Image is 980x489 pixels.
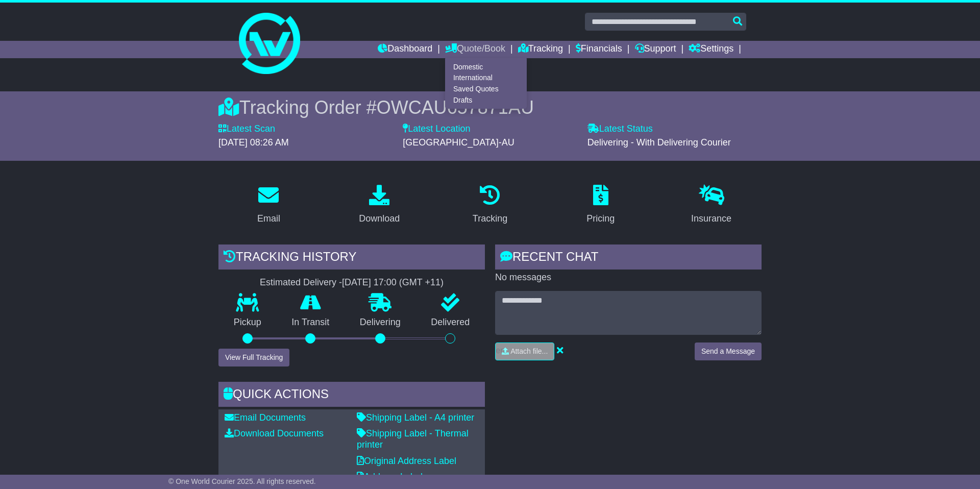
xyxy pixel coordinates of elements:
div: Quick Actions [218,382,485,409]
span: [DATE] 08:26 AM [218,137,289,148]
a: Dashboard [378,41,432,58]
div: Download [359,212,400,226]
div: Tracking history [218,244,485,272]
a: Shipping Label - A4 printer [357,412,474,423]
a: Email [251,181,287,229]
div: Quote/Book [445,58,527,109]
div: RECENT CHAT [495,244,762,272]
a: Pricing [580,181,621,229]
div: Pricing [586,212,615,226]
a: Saved Quotes [446,84,526,95]
a: Insurance [684,181,738,229]
div: Tracking Order # [218,96,762,118]
span: © One World Courier 2025. All rights reserved. [168,477,316,485]
span: OWCAU657871AU [377,97,534,118]
p: In Transit [277,317,345,328]
a: Financials [576,41,622,58]
p: No messages [495,272,762,283]
p: Delivering [345,317,416,328]
div: [DATE] 17:00 (GMT +11) [342,277,444,288]
label: Latest Status [587,124,653,135]
a: Drafts [446,94,526,106]
label: Latest Location [403,124,470,135]
span: [GEOGRAPHIC_DATA]-AU [403,137,514,148]
a: Tracking [466,181,514,229]
div: Estimated Delivery - [218,277,485,288]
p: Delivered [416,317,485,328]
span: Delivering - With Delivering Courier [587,137,731,148]
label: Latest Scan [218,124,275,135]
a: International [446,72,526,84]
a: Original Address Label [357,456,456,466]
p: Pickup [218,317,277,328]
a: Domestic [446,61,526,72]
a: Address Label [357,472,423,482]
a: Quote/Book [445,41,505,58]
a: Shipping Label - Thermal printer [357,428,469,450]
div: Tracking [473,212,507,226]
a: Download Documents [225,428,324,438]
button: Send a Message [695,343,762,360]
button: View Full Tracking [218,349,289,366]
a: Download [352,181,406,229]
a: Settings [689,41,733,58]
div: Email [257,212,280,226]
a: Support [635,41,676,58]
a: Email Documents [225,412,306,423]
div: Insurance [691,212,731,226]
a: Tracking [518,41,563,58]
